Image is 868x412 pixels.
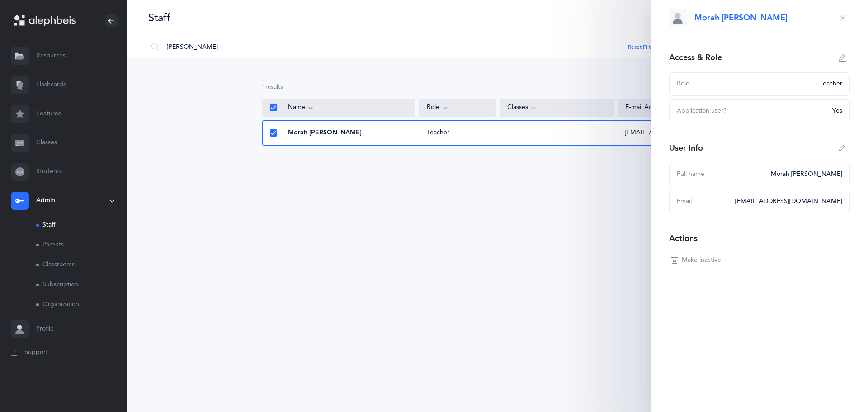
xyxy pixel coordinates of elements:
[669,233,698,244] div: Actions
[265,84,283,90] span: results
[36,235,127,255] a: Parents
[677,170,765,179] div: Full name
[625,103,725,112] div: E-mail Address
[814,80,842,89] div: Teacher
[419,128,495,137] div: Teacher
[36,215,127,235] a: Staff
[677,197,730,206] div: Email
[507,103,607,113] div: Classes
[765,170,842,179] div: Morah [PERSON_NAME]
[262,83,732,91] div: 1
[682,256,721,265] span: Make inactive
[669,52,722,63] div: Access & Role
[36,275,127,295] a: Subscription
[832,107,842,114] span: Yes
[730,197,842,206] div: [EMAIL_ADDRESS][DOMAIN_NAME]
[36,295,127,315] a: Organization
[823,367,857,401] iframe: Drift Widget Chat Controller
[669,253,723,268] button: Make inactive
[694,12,788,24] span: Morah [PERSON_NAME]
[148,10,170,25] div: Staff
[24,348,48,357] span: Support
[288,128,362,137] span: Morah [PERSON_NAME]
[148,36,666,58] input: Search Staff
[628,43,656,51] button: Reset Filter
[36,255,127,275] a: Classrooms
[669,142,703,154] div: User Info
[288,103,408,113] div: Name
[427,103,488,113] div: Role
[677,80,814,89] div: Role
[625,128,732,137] span: [EMAIL_ADDRESS][DOMAIN_NAME]
[677,107,827,116] div: Application user?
